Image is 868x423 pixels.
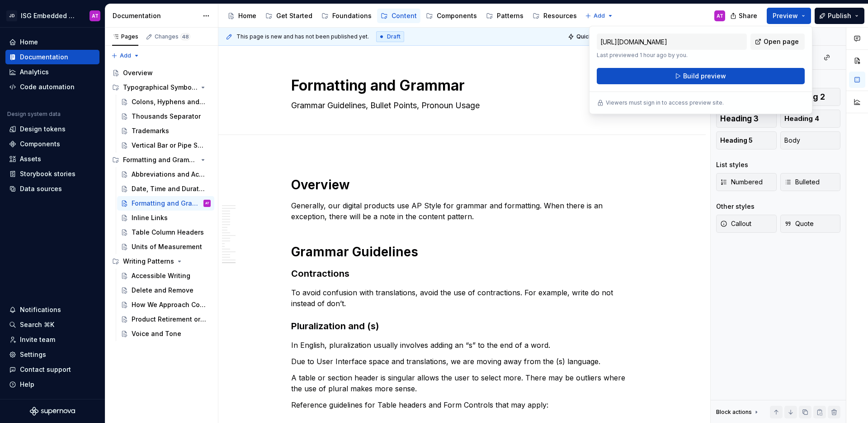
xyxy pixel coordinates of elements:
[377,9,420,23] a: Content
[132,184,206,193] div: Date, Time and Duration
[132,126,169,135] div: Trademarks
[117,283,214,298] a: Delete and Remove
[529,9,580,23] a: Resources
[291,320,633,332] h3: Pluralization and (s)
[5,35,99,49] a: Home
[392,11,417,20] div: Content
[565,30,619,43] button: Quick preview
[716,202,755,211] div: Other styles
[117,298,214,312] a: How We Approach Content
[20,169,75,178] div: Storybook stories
[720,178,763,187] span: Numbered
[117,124,214,138] a: Trademarks
[597,68,805,84] button: Build preview
[238,11,256,20] div: Home
[2,6,103,25] button: JDISG Embedded Design SystemAT
[20,53,68,62] div: Documentation
[132,271,190,280] div: Accessible Writing
[20,320,54,329] div: Search ⌘K
[123,68,153,77] div: Overview
[117,211,214,225] a: Inline Links
[123,257,174,266] div: Writing Patterns
[20,350,46,359] div: Settings
[5,377,99,392] button: Help
[543,11,577,20] div: Resources
[224,9,260,23] a: Home
[20,154,41,163] div: Assets
[5,65,99,79] a: Analytics
[20,67,49,77] div: Analytics
[5,332,99,347] a: Invite team
[92,12,99,19] div: AT
[291,244,633,260] h1: Grammar Guidelines
[5,50,99,64] a: Documentation
[20,305,61,314] div: Notifications
[21,11,79,20] div: ISG Embedded Design System
[716,215,777,233] button: Callout
[773,11,798,20] span: Preview
[750,34,805,50] a: Open page
[20,139,60,149] div: Components
[5,362,99,377] button: Contact support
[20,184,62,193] div: Data sources
[7,111,61,118] div: Design system data
[716,406,760,418] div: Block actions
[117,167,214,182] a: Abbreviations and Acronyms
[5,303,99,317] button: Notifications
[716,173,777,191] button: Numbered
[5,152,99,166] a: Assets
[5,122,99,136] a: Design tokens
[784,114,819,123] span: Heading 4
[606,99,724,106] p: Viewers must sign in to access preview site.
[108,66,214,80] a: Overview
[780,131,841,149] button: Body
[716,409,752,416] div: Block actions
[828,11,851,20] span: Publish
[117,109,214,124] a: Thousands Separator
[132,286,193,295] div: Delete and Remove
[5,182,99,196] a: Data sources
[20,380,34,389] div: Help
[20,335,55,344] div: Invite team
[291,177,633,193] h1: Overview
[739,11,757,20] span: Share
[720,136,753,145] span: Heading 5
[236,33,369,40] span: This page is new and has not been published yet.
[132,329,181,338] div: Voice and Tone
[123,155,198,164] div: Formatting and Grammar
[20,82,75,91] div: Code automation
[108,49,142,62] button: Add
[205,199,209,208] div: AT
[108,66,214,341] div: Page tree
[108,254,214,269] div: Writing Patterns
[123,83,198,92] div: Typographical Symbols and Punctuation
[20,365,71,374] div: Contact support
[597,52,747,59] p: Last previewed 1 hour ago by you.
[224,7,580,25] div: Page tree
[117,327,214,341] a: Voice and Tone
[132,300,206,309] div: How We Approach Content
[482,9,527,23] a: Patterns
[20,38,38,47] div: Home
[767,8,811,24] button: Preview
[20,125,66,134] div: Design tokens
[291,356,633,367] p: Due to User Interface space and translations, we are moving away from the (s) language.
[387,33,401,40] span: Draft
[117,269,214,283] a: Accessible Writing
[726,8,763,24] button: Share
[276,11,312,20] div: Get Started
[780,173,841,191] button: Bulleted
[437,11,477,20] div: Components
[716,110,777,128] button: Heading 3
[30,407,75,416] svg: Supernova Logo
[716,160,748,169] div: List styles
[5,137,99,151] a: Components
[289,75,631,96] textarea: Formatting and Grammar
[132,97,206,106] div: Colons, Hyphens and Dashes
[120,52,131,59] span: Add
[117,196,214,211] a: Formatting and GrammarAT
[291,287,633,309] p: To avoid confusion with translations, avoid the use of contractions. For example, write do not in...
[132,242,202,251] div: Units of Measurement
[117,95,214,109] a: Colons, Hyphens and Dashes
[291,399,633,410] p: Reference guidelines for Table headers and Form Controls that may apply:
